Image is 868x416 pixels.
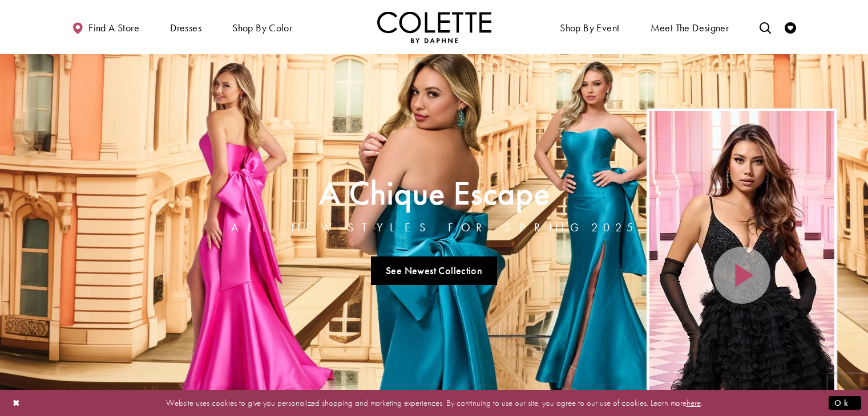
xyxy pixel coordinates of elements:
button: Close Dialog [7,393,26,413]
a: See Newest Collection A Chique Escape All New Styles For Spring 2025 [371,256,498,285]
button: Submit Dialog [829,395,861,410]
a: here [687,397,701,408]
p: Website uses cookies to give you personalized shopping and marketing experiences. By continuing t... [82,395,786,410]
ul: Slider Links [228,252,641,289]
